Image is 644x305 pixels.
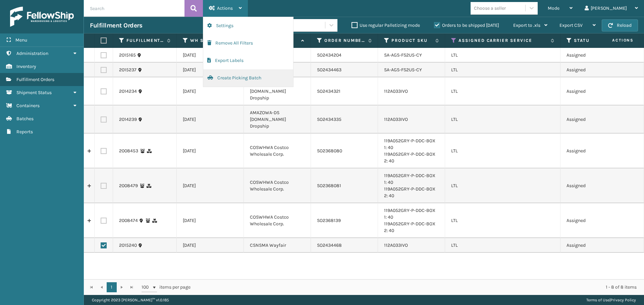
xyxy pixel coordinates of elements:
span: 100 [142,284,152,291]
label: Status [574,37,614,44]
td: LTL [445,168,560,203]
td: LTL [445,134,560,168]
td: COSWHWA Costco Wholesale Corp. [244,203,311,238]
span: Shipment Status [16,90,52,95]
a: 2008453 [119,148,138,154]
button: Export Labels [203,52,293,69]
label: Order Number [324,37,365,44]
a: 112A033IVO [384,88,408,94]
td: [DATE] [177,77,244,105]
button: Reload [602,19,638,31]
td: AMAZOWA-DS [DOMAIN_NAME] Dropship [244,105,311,134]
a: SA-AGS-FS2U5-CY [384,67,422,73]
td: SO2434468 [311,238,378,253]
a: 119A052GRY-P-DDC-BOX 2: 40 [384,221,435,233]
a: Privacy Policy [610,298,636,302]
td: LTL [445,77,560,105]
a: 2008479 [119,182,138,189]
a: 119A052GRY-P-DDC-BOX 1: 40 [384,138,435,150]
button: Settings [203,17,293,34]
a: 1 [107,282,117,292]
span: Actions [591,35,638,46]
a: 2015240 [119,242,137,249]
td: AMAZOWA-DS [DOMAIN_NAME] Dropship [244,77,311,105]
td: Assigned [560,168,628,203]
label: Use regular Palletizing mode [352,22,420,28]
a: Terms of Use [586,298,609,302]
span: Fulfillment Orders [16,77,54,82]
td: Assigned [560,134,628,168]
td: SO2368081 [311,168,378,203]
label: WH Ship By Date [190,37,231,44]
td: SO2368139 [311,203,378,238]
td: [DATE] [177,238,244,253]
button: Remove All Filters [203,34,293,52]
label: Assigned Carrier Service [459,37,547,44]
span: Mode [548,5,559,11]
td: LTL [445,203,560,238]
span: Containers [16,103,40,108]
td: Assigned [560,105,628,134]
td: Assigned [560,238,628,253]
td: LTL [445,105,560,134]
span: Export to .xls [513,22,540,28]
span: items per page [142,282,191,292]
td: [DATE] [177,134,244,168]
td: Assigned [560,63,628,77]
a: 119A052GRY-P-DDC-BOX 2: 40 [384,186,435,199]
a: 119A052GRY-P-DDC-BOX 2: 40 [384,151,435,164]
a: 2015237 [119,67,137,73]
td: [DATE] [177,105,244,134]
span: Batches [16,116,34,122]
td: COSWHWA Costco Wholesale Corp. [244,168,311,203]
td: SO2434321 [311,77,378,105]
span: Menu [15,37,27,43]
span: Reports [16,129,33,135]
td: [DATE] [177,203,244,238]
p: Copyright 2023 [PERSON_NAME]™ v 1.0.185 [92,295,169,305]
td: [DATE] [177,48,244,63]
td: [DATE] [177,63,244,77]
h3: Fulfillment Orders [90,21,142,29]
label: Orders to be shipped [DATE] [434,22,499,28]
a: 112A033IVO [384,242,408,248]
td: SO2434335 [311,105,378,134]
a: 112A033IVO [384,117,408,122]
td: SO2434463 [311,63,378,77]
td: CSNSMA Wayfair [244,238,311,253]
div: Choose a seller [474,5,506,12]
td: SO2368080 [311,134,378,168]
label: Fulfillment Order Id [126,37,164,44]
td: Assigned [560,77,628,105]
div: 1 - 8 of 8 items [200,284,637,291]
a: 2014239 [119,116,137,123]
button: Create Picking Batch [203,69,293,87]
td: Assigned [560,48,628,63]
span: Actions [217,5,233,11]
td: COSWHWA Costco Wholesale Corp. [244,134,311,168]
img: logo [10,7,74,27]
span: Inventory [16,64,36,69]
td: LTL [445,63,560,77]
td: [DATE] [177,168,244,203]
label: Product SKU [391,37,432,44]
a: SA-AGS-FS2U5-CY [384,52,422,58]
td: LTL [445,238,560,253]
a: 119A052GRY-P-DDC-BOX 1: 40 [384,173,435,185]
td: SO2434204 [311,48,378,63]
a: 2008474 [119,217,138,224]
span: Export CSV [559,22,583,28]
a: 2015165 [119,52,136,59]
td: LTL [445,48,560,63]
a: 119A052GRY-P-DDC-BOX 1: 40 [384,208,435,220]
td: Assigned [560,203,628,238]
span: Administration [16,51,48,56]
div: | [586,295,636,305]
a: 2014234 [119,88,137,95]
